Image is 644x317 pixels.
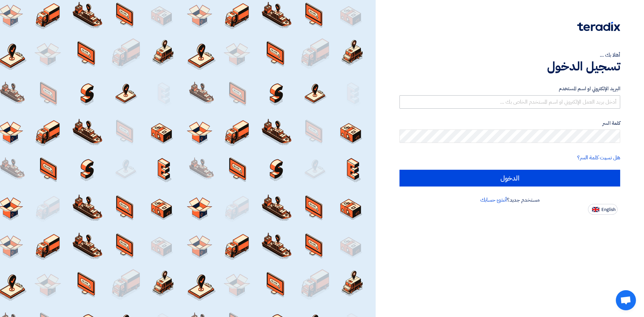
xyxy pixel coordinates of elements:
div: أهلا بك ... [399,51,620,59]
button: English [588,204,618,215]
img: en-US.png [592,207,599,212]
div: Open chat [616,290,636,310]
label: البريد الإلكتروني او اسم المستخدم [399,85,620,93]
label: كلمة السر [399,119,620,127]
img: Teradix logo [577,22,620,31]
span: English [601,207,615,212]
h1: تسجيل الدخول [399,59,620,74]
div: مستخدم جديد؟ [399,196,620,204]
a: أنشئ حسابك [480,196,507,204]
input: أدخل بريد العمل الإلكتروني او اسم المستخدم الخاص بك ... [399,95,620,109]
a: هل نسيت كلمة السر؟ [577,154,620,162]
input: الدخول [399,170,620,187]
